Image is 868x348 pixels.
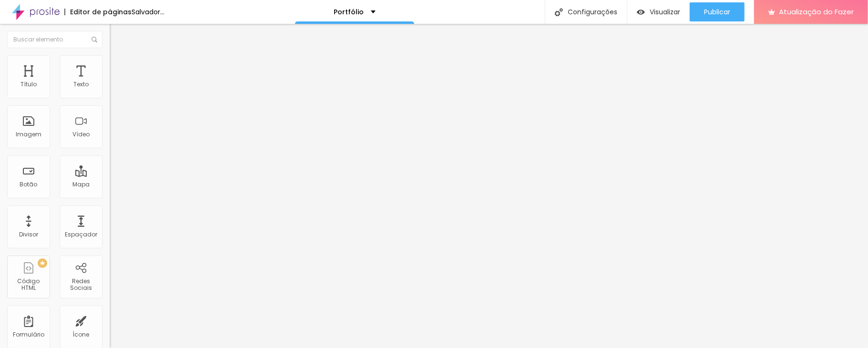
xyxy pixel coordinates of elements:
[13,330,44,338] font: Formulário
[110,24,868,348] iframe: Editor
[704,7,730,17] font: Publicar
[132,7,164,17] font: Salvador...
[690,2,745,21] button: Publicar
[20,80,37,88] font: Título
[73,80,89,88] font: Texto
[70,7,132,17] font: Editor de páginas
[18,277,40,292] font: Código HTML
[555,8,563,16] img: Ícone
[7,31,102,48] input: Buscar elemento
[568,7,617,17] font: Configurações
[779,7,854,17] font: Atualização do Fazer
[92,37,97,42] img: Ícone
[650,7,680,17] font: Visualizar
[65,230,97,238] font: Espaçador
[16,130,41,138] font: Imagem
[627,2,690,21] button: Visualizar
[19,230,38,238] font: Divisor
[637,8,645,16] img: view-1.svg
[70,277,92,292] font: Redes Sociais
[72,130,90,138] font: Vídeo
[72,180,90,188] font: Mapa
[334,7,364,17] font: Portfólio
[20,180,38,188] font: Botão
[73,330,90,338] font: Ícone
